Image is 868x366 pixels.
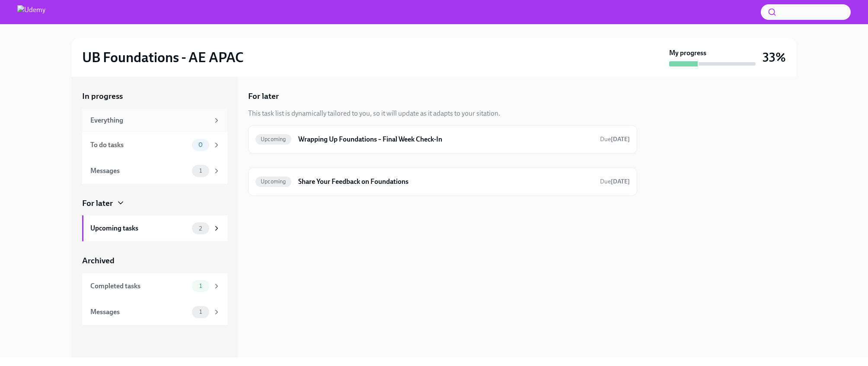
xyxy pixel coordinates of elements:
[600,178,630,185] span: Due
[255,133,630,146] a: UpcomingWrapping Up Foundations – Final Week Check-InDue[DATE]
[611,178,630,185] strong: [DATE]
[82,255,227,266] a: Archived
[763,50,786,65] h3: 33%
[90,166,188,176] div: Messages
[82,273,227,299] a: Completed tasks1
[600,135,630,143] span: October 6th, 2025 01:00
[193,142,208,148] span: 0
[82,215,227,241] a: Upcoming tasks2
[669,48,706,58] strong: My progress
[298,135,593,144] h6: Wrapping Up Foundations – Final Week Check-In
[194,283,207,289] span: 1
[82,198,113,209] div: For later
[194,167,207,174] span: 1
[90,307,188,317] div: Messages
[82,198,227,209] a: For later
[82,132,227,158] a: To do tasks0
[255,136,291,142] span: Upcoming
[600,136,630,143] span: Due
[90,281,188,291] div: Completed tasks
[194,309,207,315] span: 1
[82,158,227,184] a: Messages1
[248,91,279,102] h5: For later
[82,91,227,102] a: In progress
[600,177,630,186] span: October 16th, 2025 01:00
[82,49,244,66] h2: UB Foundations - AE APAC
[90,140,188,150] div: To do tasks
[194,225,207,232] span: 2
[90,224,188,233] div: Upcoming tasks
[248,109,500,118] div: This task list is dynamically tailored to you, so it will update as it adapts to your sitation.
[255,178,291,185] span: Upcoming
[298,177,593,186] h6: Share Your Feedback on Foundations
[90,116,209,125] div: Everything
[17,5,45,19] img: Udemy
[82,299,227,325] a: Messages1
[611,136,630,143] strong: [DATE]
[255,175,630,189] a: UpcomingShare Your Feedback on FoundationsDue[DATE]
[82,109,227,132] a: Everything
